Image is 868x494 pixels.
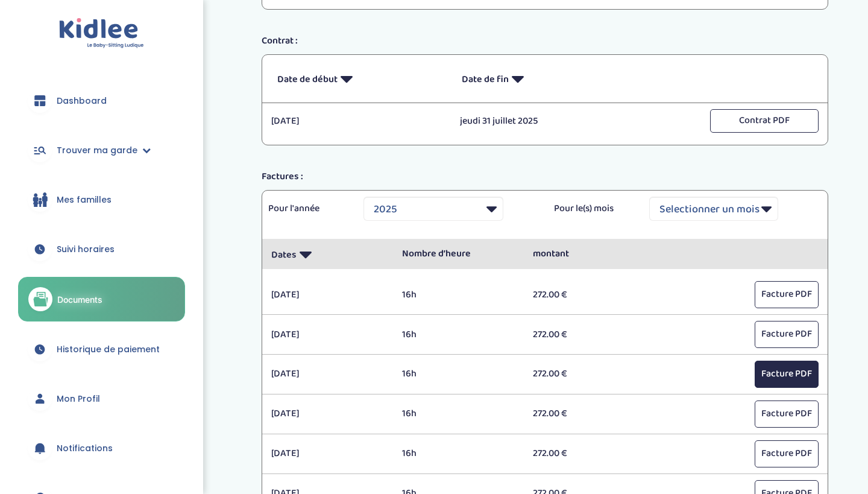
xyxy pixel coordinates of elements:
p: 16h [402,407,515,421]
p: Nombre d’heure [402,247,515,261]
p: [DATE] [271,407,384,421]
span: Mes familles [57,194,112,206]
p: 272.00 € [533,288,646,302]
span: Suivi horaires [57,243,115,256]
button: Facture PDF [755,401,819,428]
div: Contrat : [253,34,837,48]
p: Date de début [277,64,444,93]
span: Historique de paiement [57,343,160,356]
span: Mon Profil [57,393,100,405]
p: 16h [402,288,515,302]
p: 272.00 € [533,367,646,381]
span: Dashboard [57,95,107,107]
p: 272.00 € [533,446,646,461]
button: Facture PDF [755,281,819,308]
img: logo.svg [59,18,144,49]
a: Trouver ma garde [18,128,185,172]
a: Suivi horaires [18,227,185,271]
button: Facture PDF [755,321,819,348]
a: Facture PDF [755,446,819,460]
span: Documents [57,293,102,306]
p: Pour le(s) mois [554,201,631,216]
a: Notifications [18,426,185,470]
p: Pour l'année [268,201,345,216]
button: Facture PDF [755,440,819,467]
p: 16h [402,446,515,461]
p: Dates [271,239,384,269]
a: Historique de paiement [18,328,185,371]
p: [DATE] [271,288,384,302]
p: Date de fin [462,64,628,93]
a: Facture PDF [755,407,819,420]
p: 16h [402,328,515,342]
p: [DATE] [271,328,384,342]
a: Mes familles [18,178,185,221]
a: Documents [18,277,185,321]
button: Facture PDF [755,361,819,388]
p: 272.00 € [533,407,646,421]
div: Factures : [253,169,837,184]
p: [DATE] [271,367,384,381]
p: 272.00 € [533,328,646,342]
a: Contrat PDF [710,114,819,127]
a: Mon Profil [18,377,185,420]
p: jeudi 31 juillet 2025 [460,114,631,128]
p: [DATE] [271,114,442,128]
a: Facture PDF [755,328,819,341]
span: Notifications [57,442,113,455]
p: 16h [402,367,515,381]
p: [DATE] [271,446,384,461]
a: Dashboard [18,79,185,122]
a: Facture PDF [755,367,819,381]
p: montant [533,247,646,261]
button: Contrat PDF [710,109,819,133]
span: Trouver ma garde [57,144,137,157]
a: Facture PDF [755,288,819,301]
